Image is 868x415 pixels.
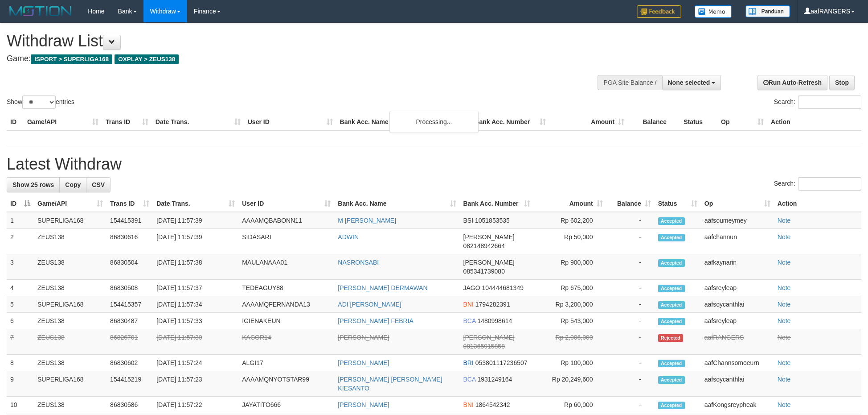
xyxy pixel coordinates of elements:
[774,95,861,109] label: Search:
[606,212,655,229] td: -
[336,114,471,130] th: Bank Acc. Name
[463,233,515,241] span: [PERSON_NAME]
[549,114,628,130] th: Amount
[798,95,861,109] input: Search:
[7,329,34,355] td: 7
[338,359,389,366] a: [PERSON_NAME]
[701,371,774,397] td: aafsoycanthlai
[463,317,476,324] span: BCA
[338,233,359,241] a: ADWIN
[778,376,791,383] a: Note
[34,280,106,296] td: ZEUS138
[34,212,106,229] td: SUPERLIGA168
[238,296,334,313] td: AAAAMQFERNANDA13
[482,284,524,291] span: Copy 104444681349 to clipboard
[463,334,515,341] span: [PERSON_NAME]
[34,254,106,280] td: ZEUS138
[7,280,34,296] td: 4
[463,242,505,249] span: Copy 082148942664 to clipboard
[7,32,570,50] h1: Withdraw List
[606,313,655,329] td: -
[534,371,606,397] td: Rp 20,249,600
[798,177,861,191] input: Search:
[238,355,334,371] td: ALGI17
[534,229,606,254] td: Rp 50,000
[7,114,24,130] th: ID
[606,329,655,355] td: -
[658,376,685,384] span: Accepted
[7,296,34,313] td: 5
[534,212,606,229] td: Rp 602,200
[7,254,34,280] td: 3
[701,355,774,371] td: aafChannsomoeurn
[34,397,106,413] td: ZEUS138
[22,95,56,109] select: Showentries
[658,234,685,241] span: Accepted
[238,212,334,229] td: AAAAMQBABONN11
[115,54,179,64] span: OXPLAY > ZEUS138
[153,329,238,355] td: [DATE] 11:57:30
[463,284,480,291] span: JAGO
[106,397,153,413] td: 86830586
[31,54,112,64] span: ISPORT > SUPERLIGA168
[463,343,505,350] span: Copy 081365915858 to clipboard
[106,195,153,212] th: Trans ID: activate to sort column ascending
[153,280,238,296] td: [DATE] 11:57:37
[92,181,105,188] span: CSV
[598,75,662,90] div: PGA Site Balance /
[338,217,396,224] a: M [PERSON_NAME]
[238,229,334,254] td: SIDASARI
[701,254,774,280] td: aafkaynarin
[463,259,515,266] span: [PERSON_NAME]
[606,397,655,413] td: -
[153,254,238,280] td: [DATE] 11:57:38
[338,284,427,291] a: [PERSON_NAME] DERMAWAN
[757,75,827,90] a: Run Auto-Refresh
[106,296,153,313] td: 154415357
[778,334,791,341] a: Note
[534,329,606,355] td: Rp 2,006,000
[338,334,389,341] a: [PERSON_NAME]
[238,371,334,397] td: AAAAMQNYOTSTAR99
[153,355,238,371] td: [DATE] 11:57:24
[153,212,238,229] td: [DATE] 11:57:39
[463,376,476,383] span: BCA
[745,5,790,17] img: panduan.png
[106,355,153,371] td: 86830602
[658,259,685,267] span: Accepted
[24,114,102,130] th: Game/API
[102,114,152,130] th: Trans ID
[475,301,510,308] span: Copy 1794282391 to clipboard
[701,212,774,229] td: aafsoumeymey
[7,177,60,192] a: Show 25 rows
[7,355,34,371] td: 8
[7,212,34,229] td: 1
[338,259,379,266] a: NASRONSABI
[829,75,855,90] a: Stop
[534,296,606,313] td: Rp 3,200,000
[34,195,106,212] th: Game/API: activate to sort column ascending
[701,313,774,329] td: aafsreyleap
[463,359,474,366] span: BRI
[34,296,106,313] td: SUPERLIGA168
[778,359,791,366] a: Note
[701,296,774,313] td: aafsoycanthlai
[106,371,153,397] td: 154415219
[106,280,153,296] td: 86830508
[606,195,655,212] th: Balance: activate to sort column ascending
[680,114,717,130] th: Status
[534,397,606,413] td: Rp 60,000
[244,114,336,130] th: User ID
[701,280,774,296] td: aafsreyleap
[774,177,861,191] label: Search:
[34,371,106,397] td: SUPERLIGA168
[338,401,389,408] a: [PERSON_NAME]
[463,268,505,275] span: Copy 085341739080 to clipboard
[463,217,474,224] span: BSI
[152,114,244,130] th: Date Trans.
[778,233,791,241] a: Note
[701,397,774,413] td: aafKongsreypheak
[475,359,528,366] span: Copy 053801117236507 to clipboard
[606,296,655,313] td: -
[34,229,106,254] td: ZEUS138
